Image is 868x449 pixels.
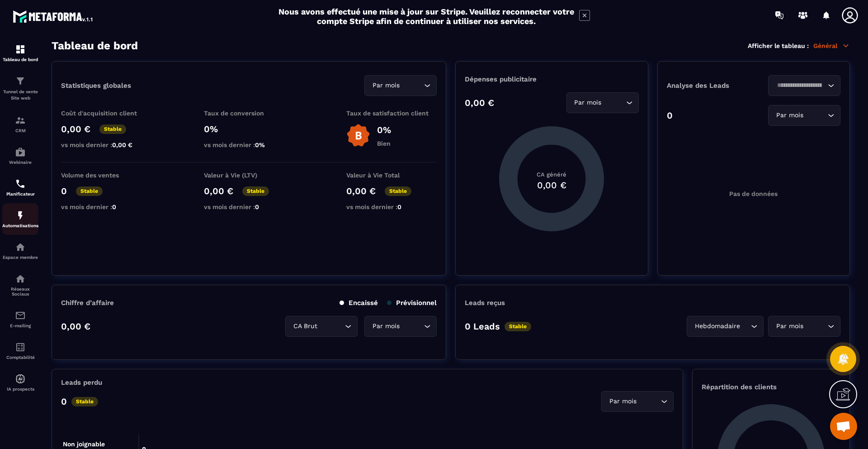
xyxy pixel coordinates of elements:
p: Planificateur [2,191,38,196]
img: automations [15,242,26,253]
p: 0 [667,110,673,121]
tspan: Non joignable [63,440,105,448]
p: Chiffre d’affaire [61,299,114,307]
div: Search for option [687,316,764,337]
p: Encaissé [340,299,378,307]
p: vs mois dernier : [204,203,294,210]
h3: Tableau de bord [52,39,138,52]
p: 0,00 € [204,186,233,196]
p: Valeur à Vie Total [346,172,437,179]
a: automationsautomationsEspace membre [2,235,38,267]
img: formation [15,76,26,86]
img: automations [15,147,26,158]
div: Search for option [768,105,840,126]
p: Prévisionnel [387,299,437,307]
p: Stable [242,186,269,196]
p: 0,00 € [346,186,376,196]
input: Search for option [401,81,422,91]
p: 0% [377,124,391,135]
p: Stable [76,186,103,196]
p: Valeur à Vie (LTV) [204,172,294,179]
img: logo [13,8,94,24]
div: Search for option [768,75,840,96]
p: Volume des ventes [61,172,151,179]
p: vs mois dernier : [346,203,437,210]
img: scheduler [15,178,26,189]
p: 0,00 € [61,124,90,134]
p: vs mois dernier : [61,141,151,148]
div: Search for option [285,316,358,337]
p: Statistiques globales [61,81,131,90]
img: automations [15,373,26,384]
a: formationformationTableau de bord [2,37,38,69]
p: Taux de conversion [204,110,294,117]
input: Search for option [319,321,343,331]
div: Search for option [364,316,437,337]
span: 0 [397,203,401,210]
p: 0 [61,186,67,196]
span: 0% [255,141,265,148]
p: Pas de données [729,190,778,197]
p: E-mailing [2,323,38,328]
a: formationformationTunnel de vente Site web [2,69,38,108]
p: 0 Leads [465,321,500,332]
p: Analyse des Leads [667,81,754,90]
p: Stable [71,397,98,406]
div: Search for option [364,75,437,96]
p: Stable [505,322,531,331]
p: Réseaux Sociaux [2,287,38,296]
p: Général [813,42,850,50]
input: Search for option [638,396,659,406]
span: Par mois [370,321,401,331]
img: email [15,310,26,321]
p: vs mois dernier : [61,203,151,210]
span: CA Brut [291,321,319,331]
img: b-badge-o.b3b20ee6.svg [346,124,370,148]
span: 0,00 € [112,141,132,148]
p: Afficher le tableau : [748,42,809,49]
input: Search for option [742,321,749,331]
p: IA prospects [2,387,38,392]
input: Search for option [604,98,624,108]
span: Par mois [572,98,604,108]
input: Search for option [401,321,422,331]
div: Ouvrir le chat [830,413,857,440]
div: Search for option [566,92,639,113]
p: 0 [61,396,67,407]
div: Search for option [601,391,674,412]
span: Par mois [607,396,638,406]
img: accountant [15,342,26,353]
p: Webinaire [2,160,38,165]
p: Dépenses publicitaire [465,75,638,83]
p: Coût d'acquisition client [61,110,151,117]
a: accountantaccountantComptabilité [2,335,38,367]
span: Par mois [774,321,805,331]
a: schedulerschedulerPlanificateur [2,172,38,203]
h2: Nous avons effectué une mise à jour sur Stripe. Veuillez reconnecter votre compte Stripe afin de ... [278,7,575,26]
p: Bien [377,140,391,147]
img: automations [15,210,26,221]
p: Leads perdu [61,378,102,387]
a: social-networksocial-networkRéseaux Sociaux [2,267,38,303]
input: Search for option [774,81,826,91]
p: 0,00 € [61,321,90,332]
p: vs mois dernier : [204,141,294,148]
a: formationformationCRM [2,108,38,140]
p: Tunnel de vente Site web [2,89,38,101]
span: Par mois [370,81,401,91]
p: Espace membre [2,255,38,260]
p: Leads reçus [465,299,505,307]
img: social-network [15,273,26,284]
p: Répartition des clients [702,383,840,391]
a: automationsautomationsAutomatisations [2,203,38,235]
span: Par mois [774,110,805,120]
p: 0% [204,124,294,134]
p: Automatisations [2,223,38,228]
span: 0 [255,203,259,210]
p: CRM [2,128,38,133]
p: Comptabilité [2,355,38,360]
a: emailemailE-mailing [2,303,38,335]
p: Stable [99,124,126,134]
p: Stable [385,186,411,196]
p: Tableau de bord [2,57,38,62]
